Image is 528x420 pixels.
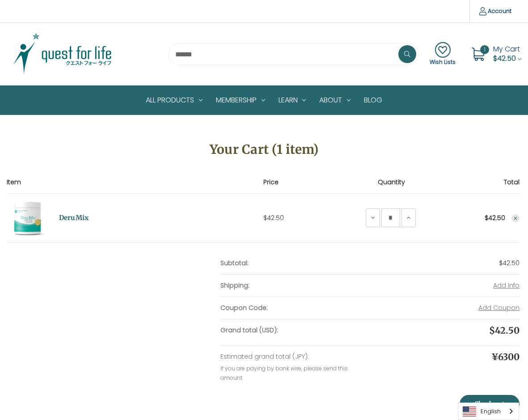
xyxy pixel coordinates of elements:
span: $42.50 [489,325,520,336]
span: ¥6300 [491,351,520,362]
span: $42.50 [493,53,516,64]
button: Remove DeruMix from cart [511,214,520,222]
span: 1 [480,45,489,54]
a: About [313,86,357,115]
a: English [458,403,519,420]
a: Learn [272,86,313,115]
span: My Cart [493,44,520,54]
a: Membership [209,86,272,115]
div: Language [458,403,519,420]
a: Blog [357,86,389,115]
a: All Products [139,86,209,115]
strong: Grand total (USD): [220,326,278,335]
span: Add Info [493,281,520,290]
a: DeruMix [59,213,89,223]
input: DeruMix [381,208,400,227]
a: Cart with 1 items [493,44,521,64]
a: Check out [460,395,520,413]
strong: Coupon Code: [220,303,268,312]
strong: Subtotal: [220,259,249,267]
strong: Shipping: [220,281,249,290]
th: Price [263,178,349,194]
th: Quantity [349,178,434,194]
th: Total [434,178,520,194]
button: Add Coupon [478,303,520,313]
small: If you are paying by bank wire, please send this amount. [220,365,348,382]
span: $42.50 [499,259,520,267]
span: $42.50 [263,213,284,222]
strong: $42.50 [485,213,505,222]
img: Quest Group [7,32,118,76]
h1: Your Cart (1 item) [7,140,521,159]
a: Wish Lists [430,42,456,66]
button: Add Info [493,281,520,290]
aside: Language selected: English [458,403,519,420]
p: Estimated grand total (JPY): [220,352,370,361]
th: Item [7,178,263,194]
